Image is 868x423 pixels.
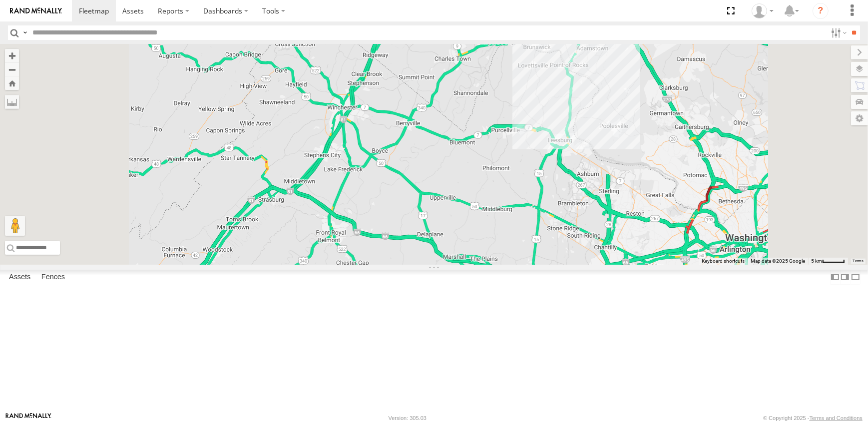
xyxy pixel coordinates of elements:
[10,7,62,14] img: rand-logo.svg
[748,3,777,18] div: Barbara McNamee
[4,270,35,284] label: Assets
[840,270,850,284] label: Dock Summary Table to the Right
[5,62,19,76] button: Zoom out
[5,413,51,423] a: Visit our Website
[751,258,805,264] span: Map data ©2025 Google
[810,415,863,421] a: Terms and Conditions
[5,76,19,90] button: Zoom Home
[853,259,864,263] a: Terms
[36,270,70,284] label: Fences
[389,415,427,421] div: Version: 305.03
[702,258,745,265] button: Keyboard shortcuts
[763,415,863,421] div: © Copyright 2025 -
[830,270,840,284] label: Dock Summary Table to the Left
[811,258,822,264] span: 5 km
[808,258,848,265] button: Map Scale: 5 km per 42 pixels
[851,270,861,284] label: Hide Summary Table
[851,111,868,125] label: Map Settings
[5,49,19,62] button: Zoom in
[813,3,829,19] i: ?
[5,95,19,109] label: Measure
[21,25,29,40] label: Search Query
[5,216,25,236] button: Drag Pegman onto the map to open Street View
[827,25,849,40] label: Search Filter Options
